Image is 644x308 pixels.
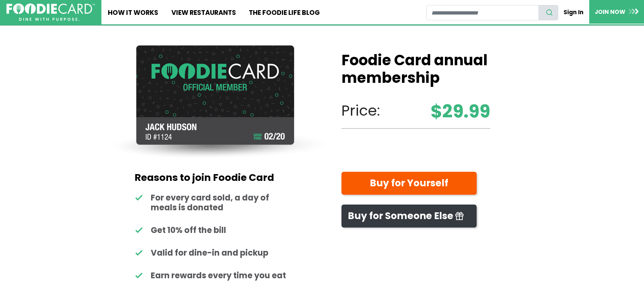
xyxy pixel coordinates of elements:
[135,248,290,258] li: Valid for dine-in and pickup
[135,172,290,184] h2: Reasons to join Foodie Card
[341,205,477,228] a: Buy for Someone Else
[135,271,290,281] li: Earn rewards every time you eat
[135,193,290,213] li: For every card sold, a day of meals is donated
[558,5,589,20] a: Sign In
[539,5,558,20] button: search
[426,5,539,20] input: restaurant search
[341,172,477,195] a: Buy for Yourself
[341,52,490,87] h1: Foodie Card annual membership
[6,3,95,21] img: FoodieCard; Eat, Drink, Save, Donate
[341,100,490,122] p: Price:
[431,98,490,125] strong: $29.99
[135,226,290,235] li: Get 10% off the bill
